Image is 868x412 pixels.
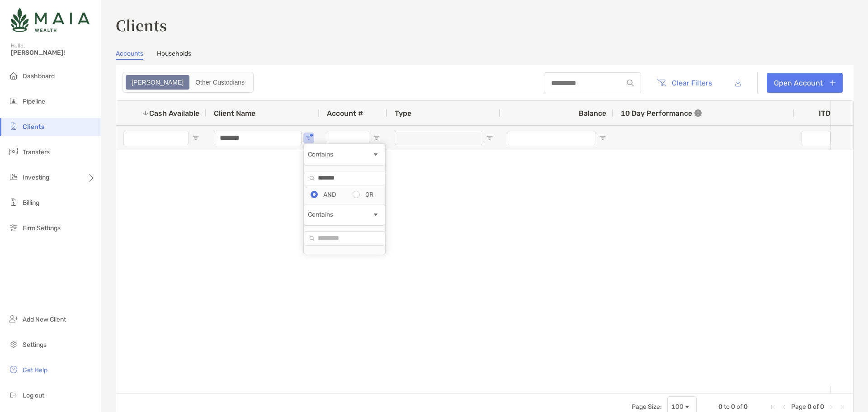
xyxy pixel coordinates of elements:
img: input icon [627,80,634,86]
button: Open Filter Menu [486,134,493,142]
span: Page [791,403,806,411]
img: logout icon [8,389,19,400]
span: Type [395,109,411,118]
div: Last Page [839,403,846,411]
img: transfers icon [8,146,19,157]
img: billing icon [8,197,19,208]
div: 10 Day Performance [621,101,702,125]
span: Dashboard [23,72,55,80]
div: Previous Page [780,403,788,411]
button: Open Filter Menu [305,134,312,142]
div: ITD [819,109,841,118]
span: Balance [579,109,606,118]
div: Contains [308,151,372,158]
span: Add New Client [23,316,66,323]
input: ITD Filter Input [802,131,830,145]
span: 0 [718,403,722,411]
div: 100 [671,403,684,411]
div: Contains [308,211,372,218]
span: [PERSON_NAME]! [11,49,95,57]
input: Client Name Filter Input [214,131,302,145]
input: Cash Available Filter Input [123,131,189,145]
span: Firm Settings [23,224,61,232]
span: Log out [23,392,44,399]
div: AND [323,191,336,199]
span: 0 [807,403,811,411]
span: to [724,403,730,411]
div: segmented control [123,72,254,93]
span: Cash Available [149,109,199,118]
div: Zoe [127,76,189,89]
div: First Page [769,403,777,411]
span: Billing [23,199,39,207]
button: Clear Filters [650,73,719,93]
img: Zoe Logo [11,4,90,36]
div: Next Page [828,403,835,411]
img: add_new_client icon [8,313,19,324]
h3: Clients [116,14,854,35]
a: Accounts [116,50,143,60]
div: Page Size: [632,403,662,411]
span: Account # [327,109,363,118]
button: Open Filter Menu [373,134,380,142]
div: Filtering operator [304,204,385,226]
input: Account # Filter Input [327,131,369,145]
img: investing icon [8,171,19,182]
button: Open Filter Menu [192,134,199,142]
span: Transfers [23,148,50,156]
img: dashboard icon [8,70,19,81]
span: of [736,403,742,411]
img: firm-settings icon [8,222,19,233]
button: Open Filter Menu [599,134,606,142]
input: Filter Value [304,171,385,185]
a: Open Account [767,73,843,93]
span: Get Help [23,366,47,374]
img: clients icon [8,121,19,132]
span: Settings [23,341,47,349]
span: 0 [820,403,824,411]
img: settings icon [8,339,19,350]
span: Investing [23,174,49,181]
span: 0 [731,403,735,411]
div: Filtering operator [304,144,385,166]
span: Clients [23,123,44,131]
a: Households [157,50,191,60]
img: get-help icon [8,364,19,375]
img: pipeline icon [8,95,19,106]
span: of [813,403,819,411]
div: Column Filter [303,143,386,254]
input: Filter Value [304,231,385,246]
span: Pipeline [23,98,45,105]
span: 0 [744,403,748,411]
div: OR [365,191,373,199]
span: Client Name [214,109,255,118]
input: Balance Filter Input [508,131,595,145]
div: Other Custodians [190,76,250,89]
